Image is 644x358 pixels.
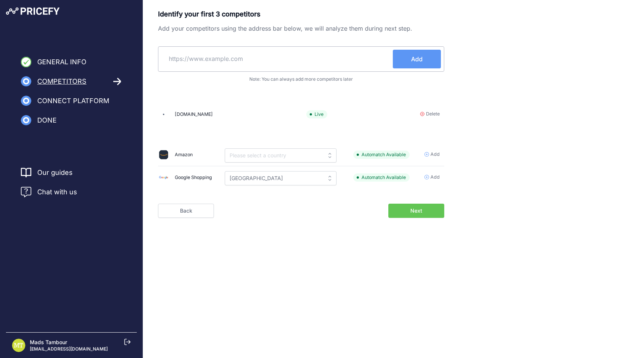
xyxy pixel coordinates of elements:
p: Note: You can always add more competitors later [158,76,444,82]
button: Add [393,50,441,68]
p: Mads Tambour [30,339,108,346]
span: Automatch Available [353,173,410,182]
button: Next [388,204,444,218]
span: Add [411,55,423,64]
input: Please select a country [225,148,337,163]
div: Google Shopping [175,174,212,181]
a: Back [158,204,214,218]
span: General Info [37,57,86,67]
p: Add your competitors using the address bar below, we will analyze them during next step. [158,24,444,33]
span: Add [430,174,440,181]
p: Identify your first 3 competitors [158,9,444,19]
input: Please select a country [225,171,337,185]
a: Our guides [37,167,73,178]
span: Connect Platform [37,96,109,106]
span: Automatch Available [353,151,410,159]
div: [DOMAIN_NAME] [175,111,213,118]
span: Next [410,207,422,215]
span: Done [37,115,57,126]
span: Competitors [37,76,86,87]
input: https://www.example.com [161,50,393,68]
a: Chat with us [21,187,77,197]
img: Pricefy Logo [6,7,60,15]
span: Add [430,151,440,158]
div: Amazon [175,151,193,158]
span: Live [306,110,327,119]
span: Delete [426,111,440,118]
p: [EMAIL_ADDRESS][DOMAIN_NAME] [30,346,108,352]
span: Chat with us [37,187,77,197]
